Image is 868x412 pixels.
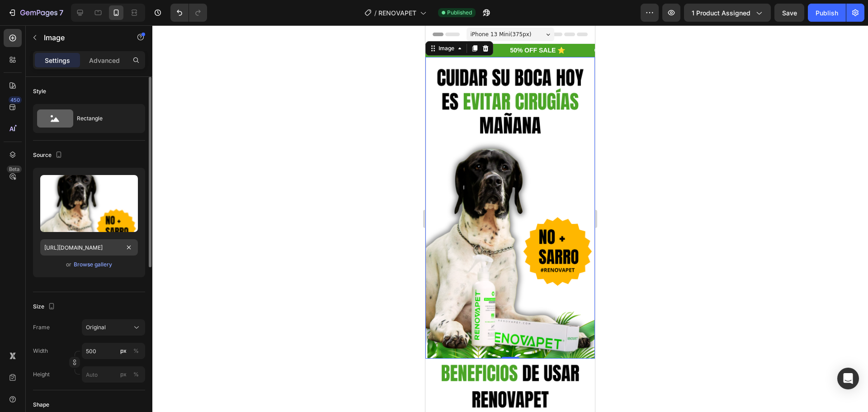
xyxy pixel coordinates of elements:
[816,8,838,18] div: Publish
[133,347,139,355] div: %
[33,323,50,331] label: Frame
[44,32,121,43] p: Image
[120,347,127,355] div: px
[86,323,106,331] span: Original
[33,370,50,379] label: Height
[782,9,797,17] span: Save
[808,4,846,22] button: Publish
[684,4,771,22] button: 1 product assigned
[120,370,127,379] div: px
[837,368,859,389] div: Open Intercom Messenger
[118,369,129,380] button: %
[7,166,22,173] div: Beta
[774,4,804,22] button: Save
[89,56,120,65] p: Advanced
[118,346,129,356] button: %
[131,369,142,380] button: px
[33,347,48,355] label: Width
[82,343,145,359] input: px%
[169,21,243,28] span: GARANTÍA DE ENVÍO 🎁
[33,301,57,313] div: Size
[33,87,46,95] div: Style
[425,25,595,412] iframe: Design area
[45,56,70,65] p: Settings
[40,175,138,232] img: preview-image
[4,4,67,22] button: 7
[33,401,49,409] div: Shape
[82,366,145,383] input: px%
[9,96,22,104] div: 450
[73,260,113,269] button: Browse gallery
[133,370,139,379] div: %
[40,239,138,256] input: https://example.com/image.jpg
[74,260,112,269] div: Browse gallery
[692,8,750,18] span: 1 product assigned
[378,8,416,18] span: RENOVAPET
[59,7,63,18] p: 7
[77,108,132,129] div: Rectangle
[374,8,377,18] span: /
[131,346,142,356] button: px
[11,19,31,27] div: Image
[170,4,207,22] div: Undo/Redo
[66,259,71,270] span: or
[447,9,472,17] span: Published
[33,149,64,161] div: Source
[82,319,145,336] button: Original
